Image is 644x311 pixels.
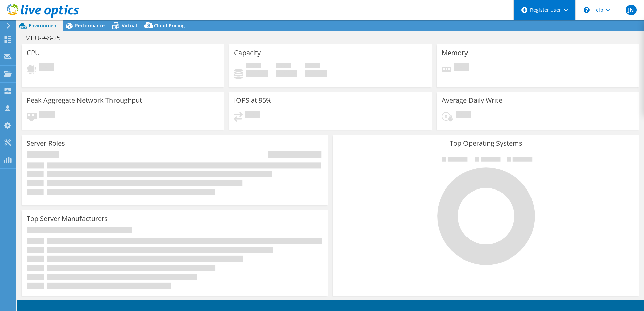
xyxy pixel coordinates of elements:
[234,97,272,104] h3: IOPS at 95%
[75,22,105,29] span: Performance
[39,111,55,120] span: Pending
[276,70,297,77] h4: 0 GiB
[442,49,468,57] h3: Memory
[338,140,634,147] h3: Top Operating Systems
[454,63,469,72] span: Pending
[234,49,261,57] h3: Capacity
[305,70,327,77] h4: 0 GiB
[305,63,320,70] span: Total
[245,111,260,120] span: Pending
[626,5,637,15] span: JN
[39,63,54,72] span: Pending
[122,22,137,29] span: Virtual
[584,7,590,13] svg: \n
[246,70,268,77] h4: 0 GiB
[27,97,142,104] h3: Peak Aggregate Network Throughput
[29,22,58,29] span: Environment
[154,22,185,29] span: Cloud Pricing
[456,111,471,120] span: Pending
[27,215,108,222] h3: Top Server Manufacturers
[27,49,40,57] h3: CPU
[246,63,261,70] span: Used
[276,63,291,70] span: Free
[22,34,71,42] h1: MPU-9-8-25
[442,97,502,104] h3: Average Daily Write
[27,140,65,147] h3: Server Roles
